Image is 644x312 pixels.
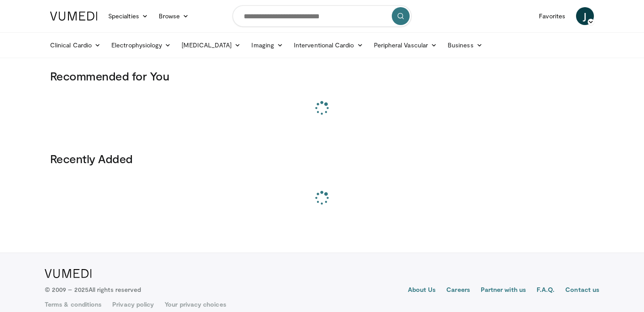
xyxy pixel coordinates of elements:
[233,5,411,27] input: Search topics, interventions
[176,36,246,54] a: [MEDICAL_DATA]
[45,285,141,294] p: © 2009 – 2025
[45,269,92,278] img: VuMedi Logo
[537,285,555,296] a: F.A.Q.
[45,300,102,309] a: Terms & conditions
[369,36,442,54] a: Peripheral Vascular
[481,285,526,296] a: Partner with us
[565,285,599,296] a: Contact us
[576,7,594,25] a: J
[153,7,195,25] a: Browse
[408,285,436,296] a: About Us
[106,36,176,54] a: Electrophysiology
[246,36,288,54] a: Imaging
[50,152,594,166] h3: Recently Added
[89,286,141,293] span: All rights reserved
[103,7,153,25] a: Specialties
[442,36,488,54] a: Business
[112,300,154,309] a: Privacy policy
[50,12,97,21] img: VuMedi Logo
[288,36,369,54] a: Interventional Cardio
[446,285,470,296] a: Careers
[45,36,106,54] a: Clinical Cardio
[50,69,594,83] h3: Recommended for You
[534,7,571,25] a: Favorites
[165,300,226,309] a: Your privacy choices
